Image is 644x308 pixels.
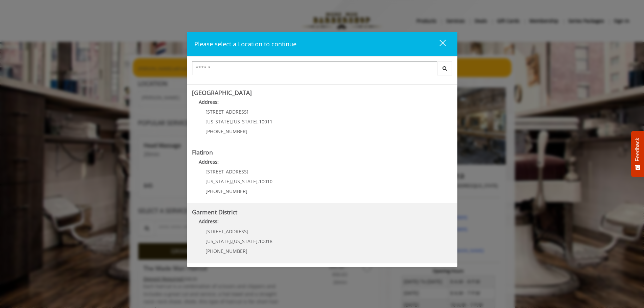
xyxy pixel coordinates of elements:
span: Please select a Location to continue [194,40,296,48]
b: [GEOGRAPHIC_DATA] [192,89,252,97]
button: close dialog [427,37,450,51]
span: [US_STATE] [206,178,231,185]
span: [US_STATE] [232,238,258,244]
span: , [231,238,232,244]
span: [US_STATE] [206,118,231,125]
span: , [258,118,259,125]
span: [US_STATE] [206,238,231,244]
i: Search button [441,66,449,71]
span: Feedback [635,138,641,161]
span: [US_STATE] [232,178,258,185]
span: 10011 [259,118,272,125]
span: 10018 [259,238,272,244]
b: Address: [199,159,219,165]
div: close dialog [432,39,445,49]
b: Garment District [192,208,237,216]
span: [US_STATE] [232,118,258,125]
input: Search Center [192,62,437,75]
span: [PHONE_NUMBER] [206,128,247,135]
b: Flatiron [192,148,213,156]
span: 10010 [259,178,272,185]
span: , [231,178,232,185]
button: Feedback - Show survey [631,131,644,177]
span: [STREET_ADDRESS] [206,168,248,175]
span: [PHONE_NUMBER] [206,188,247,194]
b: Address: [199,99,219,105]
span: [PHONE_NUMBER] [206,248,247,254]
span: , [258,178,259,185]
span: [STREET_ADDRESS] [206,109,248,115]
div: Center Select [192,62,452,78]
span: , [231,118,232,125]
span: , [258,238,259,244]
span: [STREET_ADDRESS] [206,228,248,235]
b: Address: [199,218,219,224]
